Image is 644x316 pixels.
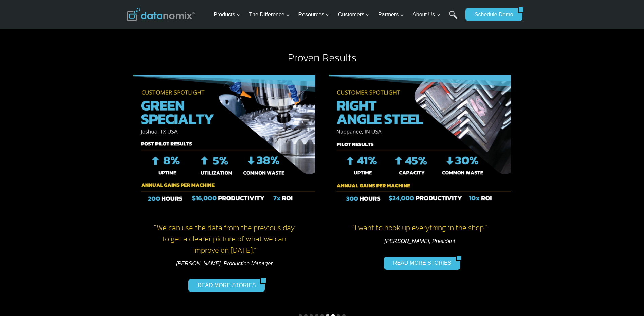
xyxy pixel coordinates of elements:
[378,10,404,19] span: Partners
[127,52,518,63] h2: Proven Results
[211,4,462,26] nav: Primary Navigation
[384,257,456,270] a: READ MORE STORIES
[449,11,458,26] a: Search
[127,8,195,21] img: Datanomix
[412,10,440,19] span: About Us
[384,238,455,244] em: [PERSON_NAME], President
[329,75,511,211] img: Datanomix Customer Right Angle Steel Production Monitoring Pilot Results
[610,283,644,316] iframe: Chat Widget
[298,10,330,19] span: Resources
[188,279,260,292] a: READ MORE STORIES
[329,222,511,233] h4: “ I want to hook up everything in the shop.”
[133,75,315,211] img: Green Specialty Sees 7x ROI in annual gains per CNC machine.
[133,222,315,256] h4: “ We can use the data from the previous day to get a clearer picture of what we can improve on [D...
[214,10,240,19] span: Products
[249,10,290,19] span: The Difference
[176,261,273,266] em: [PERSON_NAME], Production Manager
[465,8,518,21] a: Schedule Demo
[338,10,370,19] span: Customers
[127,68,322,310] div: 6 of 9
[322,68,518,310] div: 7 of 9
